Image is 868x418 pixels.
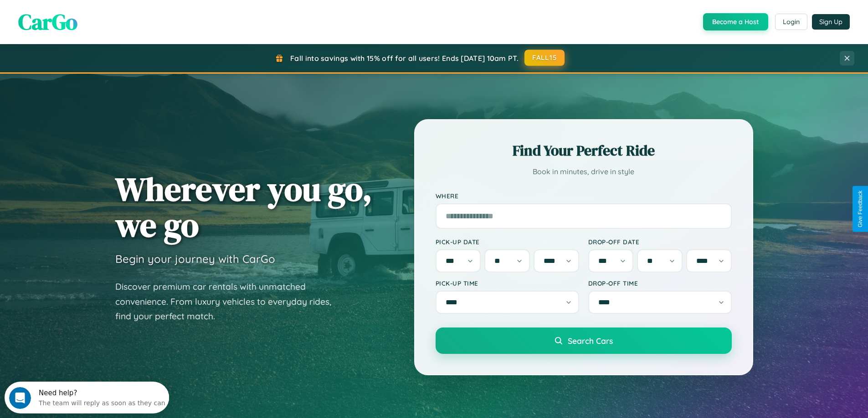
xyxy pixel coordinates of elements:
[857,191,863,227] div: Give Feedback
[436,141,732,161] h2: Find Your Perfect Ride
[436,279,579,287] label: Pick-up Time
[812,14,850,30] button: Sign Up
[34,8,161,15] div: Need help?
[588,279,732,287] label: Drop-off Time
[524,50,565,66] button: FALL15
[290,54,519,63] span: Fall into savings with 15% off for all users! Ends [DATE] 10am PT.
[115,171,372,243] h1: Wherever you go, we go
[703,13,768,30] button: Become a Host
[9,387,31,409] iframe: Intercom live chat
[568,336,613,346] span: Search Cars
[436,327,732,354] button: Search Cars
[775,14,807,30] button: Login
[436,192,732,200] label: Where
[115,279,343,324] p: Discover premium car rentals with unmatched convenience. From luxury vehicles to everyday rides, ...
[436,238,579,246] label: Pick-up Date
[436,165,732,178] p: Book in minutes, drive in style
[588,238,732,246] label: Drop-off Date
[4,4,169,29] div: Open Intercom Messenger
[5,382,169,413] iframe: Intercom live chat discovery launcher
[115,252,275,266] h3: Begin your journey with CarGo
[34,15,161,25] div: The team will reply as soon as they can
[18,7,77,37] span: CarGo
